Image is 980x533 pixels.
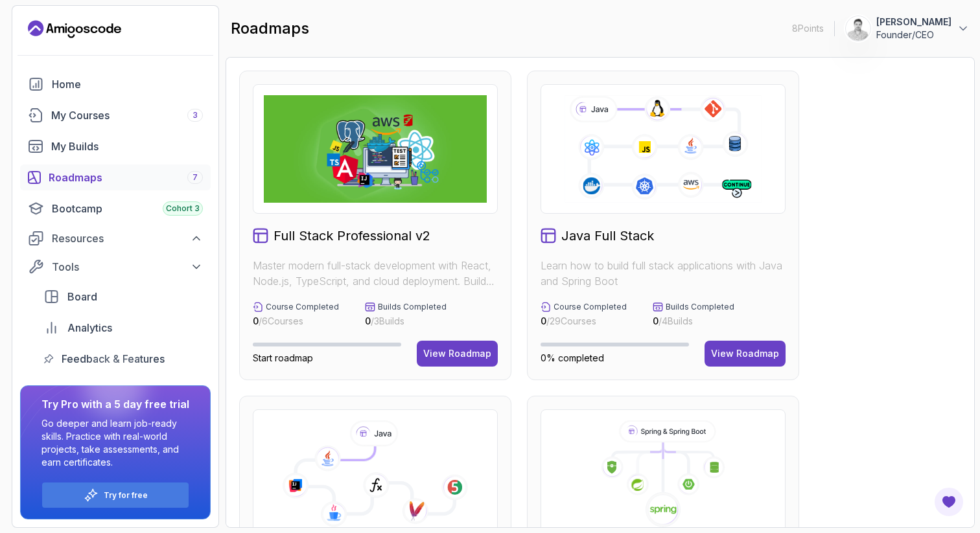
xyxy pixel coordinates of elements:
h2: Full Stack Professional v2 [274,227,430,245]
img: user profile image [846,16,870,41]
span: 3 [192,110,198,120]
button: Try for free [41,482,189,508]
div: My Courses [51,108,203,123]
a: Try for free [104,490,148,501]
a: board [36,284,211,310]
button: Tools [20,255,211,278]
a: bootcamp [20,196,211,221]
div: My Builds [51,139,203,154]
h2: Java Full Stack [561,227,654,245]
p: Course Completed [266,302,339,312]
p: Founder/CEO [876,28,951,41]
span: 0 [653,315,659,326]
a: Landing page [28,19,121,40]
span: Cohort 3 [166,203,200,214]
button: Resources [20,227,211,250]
a: analytics [36,315,211,341]
p: [PERSON_NAME] [876,16,951,28]
p: Builds Completed [378,302,447,312]
p: / 29 Courses [541,315,627,328]
a: roadmaps [20,164,211,190]
a: feedback [36,346,211,372]
button: View Roadmap [417,341,498,367]
span: 7 [192,172,198,183]
span: Start roadmap [253,352,313,363]
p: Learn how to build full stack applications with Java and Spring Boot [541,258,786,289]
a: home [20,71,211,97]
span: Analytics [67,320,112,335]
div: Tools [52,259,203,275]
span: Feedback & Features [62,351,165,367]
button: user profile image[PERSON_NAME]Founder/CEO [845,16,970,41]
div: Home [52,76,203,92]
p: / 3 Builds [365,315,447,328]
p: Master modern full-stack development with React, Node.js, TypeScript, and cloud deployment. Build... [253,258,498,289]
p: Builds Completed [666,302,734,312]
p: 8 Points [792,22,824,35]
img: Full Stack Professional v2 [264,95,487,203]
span: 0 [365,315,371,326]
p: / 4 Builds [653,315,734,328]
p: / 6 Courses [253,315,339,328]
div: View Roadmap [711,347,779,360]
span: 0% completed [541,352,604,363]
h2: roadmaps [231,18,309,39]
button: View Roadmap [705,341,786,367]
div: Bootcamp [52,201,203,216]
span: 0 [541,315,546,326]
a: courses [20,102,211,128]
button: Open Feedback Button [933,486,964,517]
span: Board [67,289,97,304]
div: Resources [52,231,203,246]
div: Roadmaps [49,170,203,185]
p: Go deeper and learn job-ready skills. Practice with real-world projects, take assessments, and ea... [41,417,189,469]
span: 0 [253,315,259,326]
p: Course Completed [554,302,627,312]
div: View Roadmap [423,347,491,360]
a: builds [20,133,211,159]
